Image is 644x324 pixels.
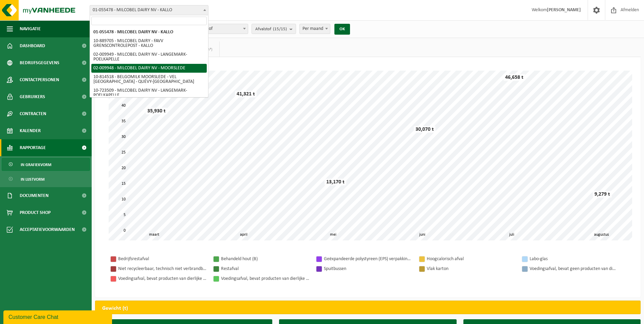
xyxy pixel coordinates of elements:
span: Product Shop [20,204,51,221]
span: In grafiekvorm [21,158,51,171]
li: 10-723509 - MILCOBEL DAIRY NV - LANGEMARK-POELKAPELLE [91,86,207,100]
div: 9,279 t [593,191,612,198]
span: Kalender [20,122,41,139]
div: 41,321 t [235,91,257,97]
span: 01-055478 - MILCOBEL DAIRY NV - KALLO [90,5,208,15]
div: 46,658 t [503,74,525,81]
div: Behandeld hout (B) [221,255,309,263]
li: 01-055478 - MILCOBEL DAIRY NV - KALLO [91,28,207,37]
span: Documenten [20,187,49,204]
span: Contracten [20,105,46,122]
div: Hoogcalorisch afval [427,255,515,263]
iframe: chat widget [3,309,113,324]
div: Voedingsafval, bevat producten van dierlijke oorsprong, onverpakt, categorie 3 [221,274,309,283]
span: Afvalstof [255,24,287,34]
div: Spuitbussen [324,265,412,273]
li: 10-814518 - BELGOMILK MOORSLEDE - VEL [GEOGRAPHIC_DATA] - QUÉVY-[GEOGRAPHIC_DATA] [91,73,207,86]
button: Afvalstof(15/15) [252,24,296,34]
div: Vlak karton [427,265,515,273]
span: Navigatie [20,20,41,37]
a: In lijstvorm [2,173,90,185]
span: Acceptatievoorwaarden [20,221,75,238]
span: In lijstvorm [21,173,44,186]
span: Per maand [300,24,330,34]
div: Voedingsafval, bevat geen producten van dierlijke oorsprong, gemengde verpakking (exclusief glas) [530,265,618,273]
div: Voedingsafval, bevat producten van dierlijke oorsprong, gemengde verpakking (exclusief glas), cat... [118,274,206,283]
a: In grafiekvorm [2,158,90,171]
span: Per afvalstof [186,24,248,34]
div: Restafval [221,265,309,273]
span: Dashboard [20,37,45,54]
h2: Gewicht (t) [95,301,135,316]
div: Bedrijfsrestafval [118,255,206,263]
li: 02-009948 - MILCOBEL DAIRY NV - MOORSLEDE [91,64,207,73]
span: 01-055478 - MILCOBEL DAIRY NV - KALLO [90,5,208,15]
div: Geëxpandeerde polystyreen (EPS) verpakking (< 1 m² per stuk), recycleerbaar [324,255,412,263]
div: 35,930 t [146,108,167,114]
div: Niet recycleerbaar, technisch niet verbrandbaar afval (brandbaar) [118,265,206,273]
div: Labo-glas [530,255,618,263]
span: Bedrijfsgegevens [20,54,59,71]
span: Rapportage [20,139,46,156]
span: Contactpersonen [20,71,59,88]
span: Gebruikers [20,88,45,105]
li: 02-009949 - MILCOBEL DAIRY NV - LANGEMARK-POELKAPELLE [91,50,207,64]
button: OK [334,24,350,35]
strong: [PERSON_NAME] [547,7,581,13]
div: 13,170 t [325,179,346,185]
count: (15/15) [273,27,287,31]
li: 10-889705 - MILCOBEL DAIRY - FAVV GRENSCONTROLEPOST - KALLO [91,37,207,50]
div: 30,070 t [414,126,436,133]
